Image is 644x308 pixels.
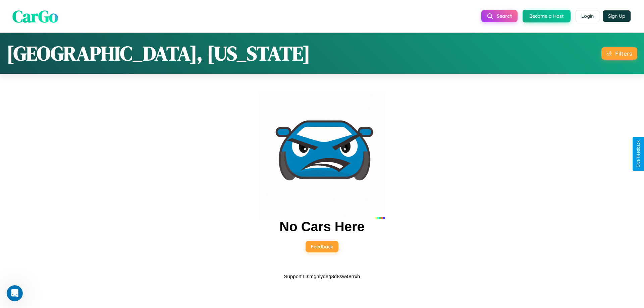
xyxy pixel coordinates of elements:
button: Become a Host [523,10,571,22]
button: Feedback [306,241,338,252]
h2: No Cars Here [279,219,364,234]
div: Filters [615,50,632,57]
iframe: Intercom live chat [7,285,23,301]
h1: [GEOGRAPHIC_DATA], [US_STATE] [7,40,310,67]
button: Sign Up [603,10,631,22]
span: CarGo [12,4,58,27]
span: Search [497,13,512,19]
button: Login [576,10,599,22]
button: Search [481,10,518,22]
div: Give Feedback [636,140,641,168]
button: Filters [601,47,637,60]
img: car [259,93,385,219]
p: Support ID: mgnlydeg3d8sw48rrxh [284,272,360,281]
